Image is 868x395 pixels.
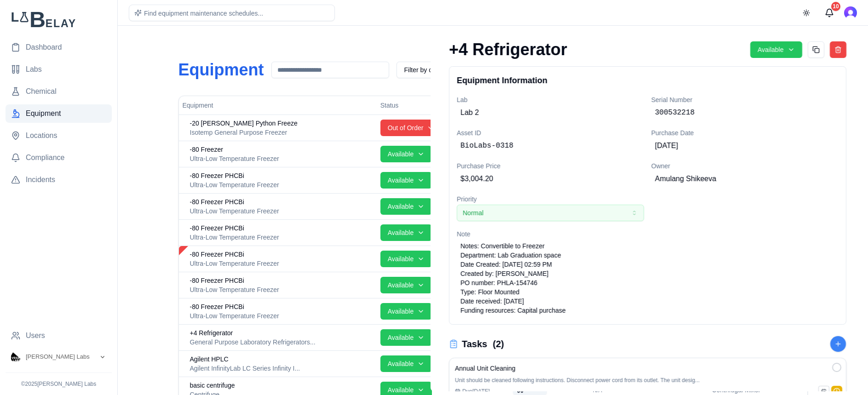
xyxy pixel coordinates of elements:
[655,140,678,151] span: [DATE]
[179,96,377,114] th: Equipment
[190,223,244,233] span: -80 Freezer PHCBi
[380,329,432,346] button: Available
[190,381,235,390] span: basic centrifuge
[190,233,373,242] div: Ultra-Low Temperature Freezer
[26,174,55,185] span: Incidents
[457,129,481,137] label: Asset ID
[26,130,57,141] span: Locations
[190,338,373,347] div: General Purpose Laboratory Refrigerators and Freezers
[455,377,840,384] p: Unit should be cleaned following instructions. Disconnect power cord from its outlet. The unit de...
[380,198,432,215] button: Available
[26,42,62,53] span: Dashboard
[190,302,244,311] span: -80 Freezer PHCBi
[457,195,477,203] label: Priority
[380,172,432,189] button: Available
[380,277,432,293] button: Available
[6,349,112,365] button: Open organization switcher
[829,41,846,58] button: Delete equipment
[190,171,244,180] span: -80 Freezer PHCBi
[449,40,743,59] h1: +4 Refrigerator
[460,241,566,315] span: Notes: Convertible to Freezer Department: Lab Graduation space Date Created: [DATE] 02:59 PM Crea...
[798,5,815,21] button: Toggle theme
[655,107,694,118] span: 300532218
[11,352,20,361] img: Vega Labs
[144,10,263,17] span: Find equipment maintenance schedules...
[750,41,802,58] button: Available
[380,303,432,320] button: Available
[462,388,490,395] span: Due [DATE]
[380,120,442,136] button: Out of Order
[462,338,487,350] h3: Tasks
[190,154,373,163] div: Ultra-Low Temperature Freezer
[457,74,547,87] h3: Equipment Information
[655,173,716,184] span: Amulang Shikeeva
[190,328,233,338] span: +4 Refrigerator
[380,355,432,372] button: Available
[380,224,432,241] button: Available
[651,129,694,137] label: Purchase Date
[829,336,846,352] button: Add New Task to this Lab
[190,364,373,373] div: Agilent InfinityLab LC Series Infinity II Analytical & Bio-inert Fraction Collector
[820,4,839,22] button: Messages (10 unread)
[26,108,61,119] span: Equipment
[380,146,432,162] button: Available
[397,62,489,78] button: Filter by category
[6,11,112,27] img: Lab Belay Logo
[26,330,45,341] span: Users
[460,140,513,151] span: BioLabs-0318
[460,173,493,184] span: $3,004.20
[26,353,90,361] span: Vega Labs
[460,107,479,118] span: Lab 2
[455,364,516,373] h4: Annual Unit Cleaning
[807,41,824,58] button: Duplicate equipment
[831,2,840,11] div: 10
[26,86,57,97] span: Chemical
[380,251,432,267] button: Available
[190,119,298,128] span: -20 [PERSON_NAME] Python Freeze
[593,387,602,394] span: N/A
[190,355,229,364] span: Agilent HPLC
[190,197,244,206] span: -80 Freezer PHCBi
[457,162,500,170] label: Purchase Price
[190,276,244,285] span: -80 Freezer PHCBi
[651,162,670,170] label: Owner
[6,380,112,388] p: © 2025 [PERSON_NAME] Labs
[178,61,264,79] h1: Equipment
[190,206,373,216] div: Ultra-Low Temperature Freezer
[377,96,471,114] th: Status
[190,145,223,154] span: -80 Freezer
[457,230,471,238] label: Note
[190,250,244,259] span: -80 Freezer PHCBi
[493,338,504,350] span: ( 2 )
[190,259,373,268] div: Ultra-Low Temperature Freezer
[651,96,692,103] label: Serial Number
[190,285,373,294] div: Ultra-Low Temperature Freezer
[449,40,743,59] div: Click to edit name
[190,311,373,321] div: Ultra-Low Temperature Freezer
[457,96,467,103] label: Lab
[844,6,857,19] button: Open user button
[26,152,64,163] span: Compliance
[190,128,373,137] div: Isotemp General Purpose Freezer
[190,180,373,189] div: Ultra-Low Temperature Freezer
[26,64,42,75] span: Labs
[844,6,857,19] img: Ross Martin-Wells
